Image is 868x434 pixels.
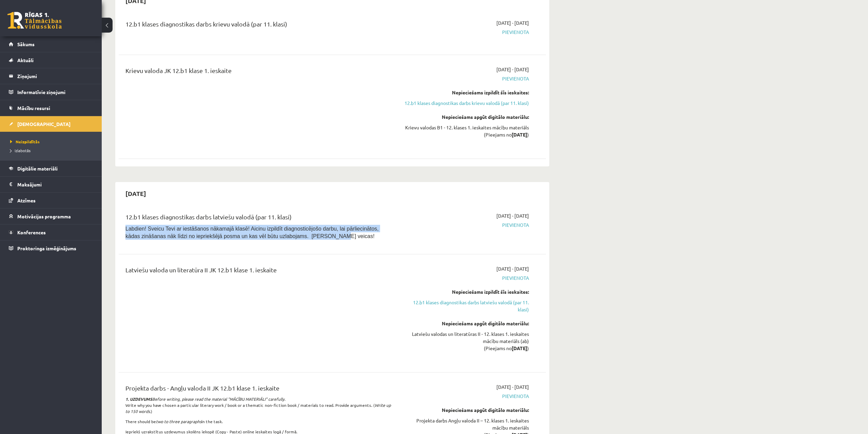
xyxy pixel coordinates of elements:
[17,105,50,111] span: Mācību resursi
[17,41,35,47] span: Sākums
[401,89,529,96] div: Nepieciešams izpildīt šīs ieskaites:
[401,75,529,82] span: Pievienota
[401,113,529,121] div: Nepieciešams apgūt digitālo materiālu:
[512,345,527,351] strong: [DATE]
[512,131,527,138] strong: [DATE]
[125,396,391,414] p: Write why you have chosen a particular literary work / book or a thematic non-fiction book / mate...
[17,245,76,251] span: Proktoringa izmēģinājums
[125,66,391,78] div: Krievu valoda JK 12.b1 klase 1. ieskaite
[496,212,529,219] span: [DATE] - [DATE]
[9,193,93,208] a: Atzīmes
[125,383,391,396] div: Projekta darbs - Angļu valoda II JK 12.b1 klase 1. ieskaite
[125,212,391,225] div: 12.b1 klases diagnostikas darbs latviešu valodā (par 11. klasi)
[401,100,529,107] a: 12.b1 klases diagnostikas darbs krievu valodā (par 11. klasi)
[10,148,31,153] span: Izlabotās
[9,36,93,52] a: Sākums
[125,226,379,239] span: Labdien! Sveicu Tevi ar iestāšanos nākamajā klasē! Aicinu izpildīt diagnosticējošo darbu, lai pār...
[9,161,93,176] a: Digitālie materiāli
[401,406,529,414] div: Nepieciešams apgūt digitālo materiālu:
[401,124,529,138] div: Krievu valodas B1 - 12. klases 1. ieskaites mācību materiāls (Pieejams no )
[401,299,529,313] a: 12.b1 klases diagnostikas darbs latviešu valodā (par 11. klasi)
[119,185,153,201] h2: [DATE]
[9,100,93,116] a: Mācību resursi
[17,84,93,100] legend: Informatīvie ziņojumi
[156,419,201,424] i: two to three paragraphs
[9,84,93,100] a: Informatīvie ziņojumi
[10,147,95,153] a: Izlabotās
[401,288,529,295] div: Nepieciešams izpildīt šīs ieskaites:
[7,12,62,29] a: Rīgas 1. Tālmācības vidusskola
[401,274,529,282] span: Pievienota
[401,29,529,36] span: Pievienota
[9,68,93,84] a: Ziņojumi
[9,224,93,240] a: Konferences
[9,52,93,68] a: Aktuāli
[17,229,46,235] span: Konferences
[17,121,71,127] span: [DEMOGRAPHIC_DATA]
[9,209,93,224] a: Motivācijas programma
[401,330,529,352] div: Latviešu valodas un literatūras II - 12. klases 1. ieskaites mācību materiāls (ab) (Pieejams no )
[125,396,152,402] strong: 1. UZDEVUMS
[17,197,36,203] span: Atzīmes
[10,139,95,145] a: Neizpildītās
[17,57,34,63] span: Aktuāli
[9,177,93,192] a: Maksājumi
[125,19,391,32] div: 12.b1 klases diagnostikas darbs krievu valodā (par 11. klasi)
[401,320,529,327] div: Nepieciešams apgūt digitālo materiālu:
[496,265,529,272] span: [DATE] - [DATE]
[125,402,391,414] i: Write up to 150 words.
[17,177,93,192] legend: Maksājumi
[125,396,285,402] i: Before writing, please read the material "MĀCĪBU MATERIĀLI" carefully.
[9,240,93,256] a: Proktoringa izmēģinājums
[125,265,391,278] div: Latviešu valoda un literatūra II JK 12.b1 klase 1. ieskaite
[10,139,40,144] span: Neizpildītās
[496,19,529,26] span: [DATE] - [DATE]
[401,221,529,229] span: Pievienota
[9,116,93,132] a: [DEMOGRAPHIC_DATA]
[17,213,71,219] span: Motivācijas programma
[17,165,58,171] span: Digitālie materiāli
[125,418,391,424] p: There should be in the task.
[496,383,529,391] span: [DATE] - [DATE]
[496,66,529,73] span: [DATE] - [DATE]
[17,68,93,84] legend: Ziņojumi
[401,393,529,400] span: Pievienota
